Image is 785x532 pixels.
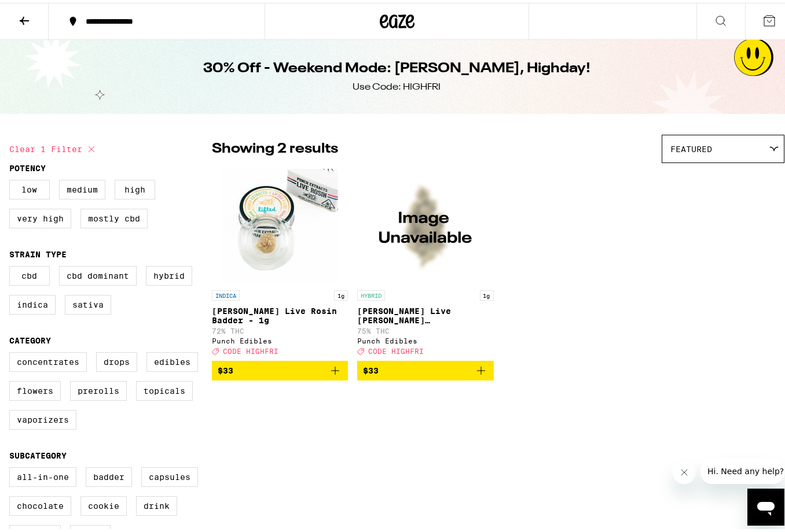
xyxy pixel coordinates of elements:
[70,378,127,398] label: Prerolls
[141,464,198,484] label: Capsules
[212,324,348,332] p: 72% THC
[136,378,193,398] label: Topicals
[357,334,493,342] div: Punch Edibles
[9,464,76,484] label: All-In-One
[9,206,71,226] label: Very High
[357,324,493,332] p: 75% THC
[480,287,494,298] p: 1g
[115,177,155,197] label: High
[670,142,712,151] span: Featured
[212,334,348,342] div: Punch Edibles
[218,363,233,372] span: $33
[146,263,192,283] label: Hybrid
[146,349,198,369] label: Edibles
[136,493,177,513] label: Drink
[357,304,493,322] p: [PERSON_NAME] Live [PERSON_NAME] [PERSON_NAME] - 1g
[363,363,379,372] span: $33
[673,458,696,481] iframe: Close message
[80,493,127,513] label: Cookie
[9,263,50,283] label: CBD
[357,358,493,378] button: Add to bag
[9,161,46,170] legend: Potency
[9,493,71,513] label: Chocolate
[96,349,137,369] label: Drops
[212,287,240,298] p: INDICA
[9,378,61,398] label: Flowers
[334,287,348,298] p: 1g
[9,349,87,369] label: Concentrates
[222,166,338,282] img: Punch Edibles - Garlic Papaya Live Rosin Badder - 1g
[86,464,132,484] label: Badder
[9,177,50,197] label: Low
[59,177,105,197] label: Medium
[747,486,784,523] iframe: Button to launch messaging window
[9,132,98,161] button: Clear 1 filter
[357,287,385,298] p: HYBRID
[9,448,67,457] legend: Subcategory
[212,136,338,156] p: Showing 2 results
[212,358,348,378] button: Add to bag
[203,56,590,76] h1: 30% Off - Weekend Mode: [PERSON_NAME], Highday!
[9,247,67,256] legend: Strain Type
[80,206,148,226] label: Mostly CBD
[59,263,137,283] label: CBD Dominant
[9,292,56,312] label: Indica
[368,166,483,282] img: Punch Edibles - Dulce De Sherbert Live Rosin Badder - 1g
[700,456,784,481] iframe: Message from company
[65,292,111,312] label: Sativa
[212,304,348,322] p: [PERSON_NAME] Live Rosin Badder - 1g
[9,333,51,342] legend: Category
[368,345,424,352] span: CODE HIGHFRI
[353,78,441,91] div: Use Code: HIGHFRI
[212,166,348,358] a: Open page for Garlic Papaya Live Rosin Badder - 1g from Punch Edibles
[9,407,76,427] label: Vaporizers
[223,345,278,352] span: CODE HIGHFRI
[357,166,493,358] a: Open page for Dulce De Sherbert Live Rosin Badder - 1g from Punch Edibles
